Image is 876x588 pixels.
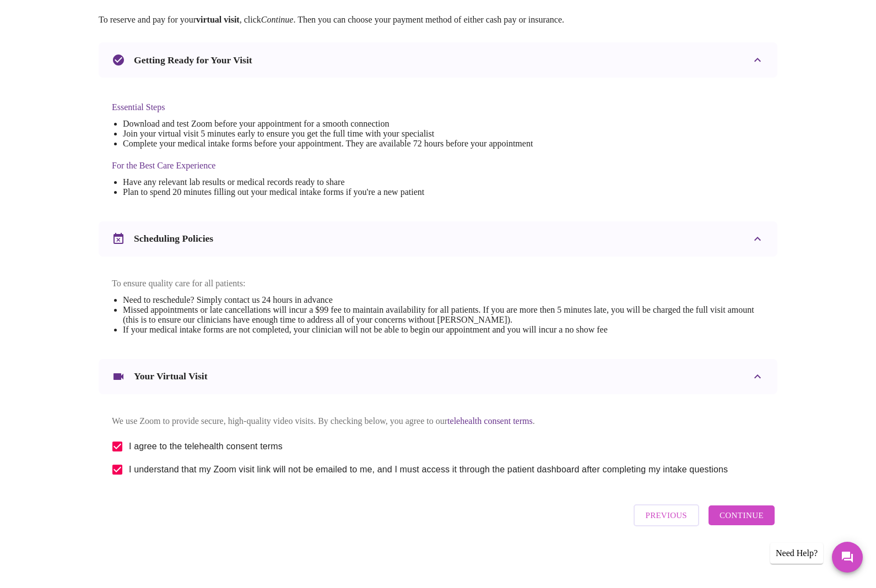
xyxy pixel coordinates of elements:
h4: Essential Steps [112,105,533,115]
h3: Your Virtual Visit [134,373,208,384]
p: To reserve and pay for your , click . Then you can choose your payment method of either cash pay ... [99,17,777,27]
li: Download and test Zoom before your appointment for a smooth connection [123,121,533,131]
em: Continue [261,17,294,26]
strong: virtual visit [196,17,240,26]
button: Continue [709,508,775,527]
li: Have any relevant lab results or medical records ready to share [123,179,533,189]
span: Previous [646,510,687,525]
li: Need to reschedule? Simply contact us 24 hours in advance [123,297,764,307]
h4: For the Best Care Experience [112,163,533,173]
a: telehealth consent terms [447,418,533,428]
li: Plan to spend 20 minutes filling out your medical intake forms if you're a new patient [123,189,533,199]
div: Need Help? [770,545,823,566]
p: We use Zoom to provide secure, high-quality video visits. By checking below, you agree to our . [112,418,764,428]
div: Scheduling Policies [99,224,777,259]
span: Continue [720,510,764,525]
li: Missed appointments or late cancellations will incur a $99 fee to maintain availability for all p... [123,307,764,327]
button: Previous [634,507,699,529]
li: Join your virtual visit 5 minutes early to ensure you get the full time with your specialist [123,131,533,141]
p: To ensure quality care for all patients: [112,281,764,291]
div: Your Virtual Visit [99,361,777,396]
h3: Getting Ready for Your Visit [134,57,252,68]
span: I understand that my Zoom visit link will not be emailed to me, and I must access it through the ... [129,465,728,478]
div: Getting Ready for Your Visit [99,45,777,80]
button: Messages [832,544,863,575]
li: If your medical intake forms are not completed, your clinician will not be able to begin our appo... [123,327,764,337]
span: I agree to the telehealth consent terms [129,442,283,455]
li: Complete your medical intake forms before your appointment. They are available 72 hours before yo... [123,141,533,151]
h3: Scheduling Policies [134,235,213,247]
